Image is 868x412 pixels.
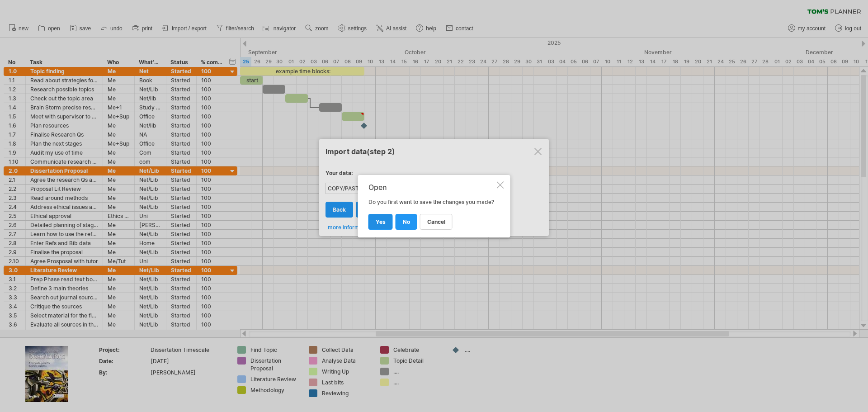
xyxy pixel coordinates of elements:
[376,218,386,225] span: yes
[420,214,453,230] a: cancel
[368,214,393,230] a: yes
[396,214,417,230] a: no
[427,218,445,225] span: cancel
[368,183,495,229] div: Do you first want to save the changes you made?
[368,183,495,191] div: Open
[403,218,410,225] span: no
